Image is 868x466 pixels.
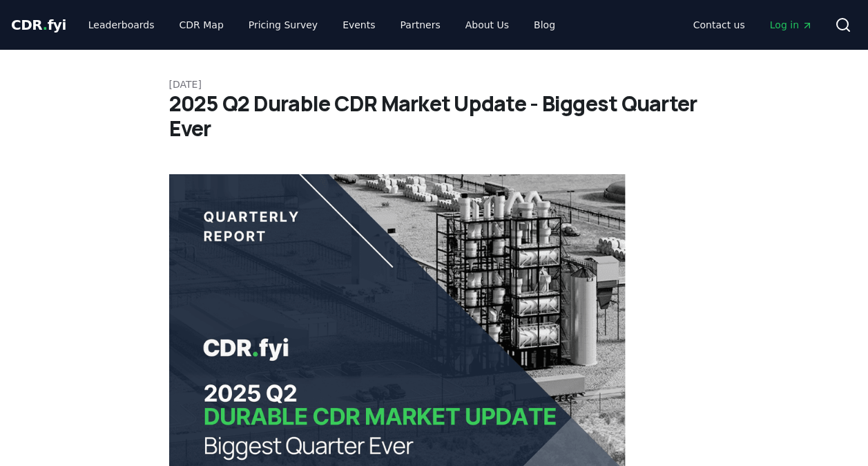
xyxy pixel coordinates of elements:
[77,12,166,37] a: Leaderboards
[11,17,66,33] span: CDR fyi
[682,12,756,37] a: Contact us
[454,12,520,37] a: About Us
[43,17,48,33] span: .
[238,12,329,37] a: Pricing Survey
[169,77,700,91] p: [DATE]
[682,12,824,37] nav: Main
[770,18,813,32] span: Log in
[169,91,700,141] h1: 2025 Q2 Durable CDR Market Update - Biggest Quarter Ever
[523,12,566,37] a: Blog
[759,12,824,37] a: Log in
[77,12,566,37] nav: Main
[389,12,452,37] a: Partners
[11,15,66,35] a: CDR.fyi
[331,12,386,37] a: Events
[168,12,235,37] a: CDR Map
